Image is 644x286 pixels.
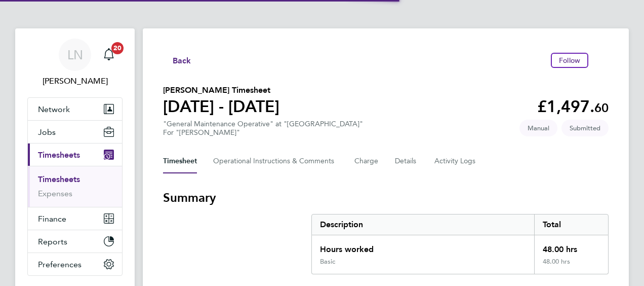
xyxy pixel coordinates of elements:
[38,150,80,160] span: Timesheets
[38,104,70,114] span: Network
[28,121,122,143] button: Jobs
[551,53,588,68] button: Follow
[28,207,122,230] button: Finance
[111,42,124,54] span: 20
[534,258,608,274] div: 48.00 hrs
[28,98,122,120] button: Network
[173,55,191,67] span: Back
[163,54,191,66] button: Back
[594,100,609,115] span: 60
[312,235,534,258] div: Hours worked
[28,230,122,253] button: Reports
[163,96,279,117] h1: [DATE] - [DATE]
[537,97,609,116] app-decimal: £1,497.
[38,237,67,246] span: Reports
[163,190,609,206] h3: Summary
[38,189,72,198] a: Expenses
[534,214,608,235] div: Total
[38,174,80,184] a: Timesheets
[28,144,122,166] button: Timesheets
[312,214,534,235] div: Description
[519,120,557,136] span: This timesheet was manually created.
[38,260,82,269] span: Preferences
[592,58,609,63] button: Timesheets Menu
[434,149,477,173] button: Activity Logs
[99,39,119,71] a: 20
[163,120,363,137] div: "General Maintenance Operative" at "[GEOGRAPHIC_DATA]"
[163,149,197,173] button: Timesheet
[561,120,609,136] span: This timesheet is Submitted.
[27,75,123,87] span: Lucy North
[67,48,83,61] span: LN
[311,214,609,274] div: Summary
[38,214,66,224] span: Finance
[354,149,379,173] button: Charge
[559,56,580,65] span: Follow
[28,166,122,207] div: Timesheets
[395,149,418,173] button: Details
[320,258,335,266] div: Basic
[534,235,608,258] div: 48.00 hrs
[38,127,56,137] span: Jobs
[28,253,122,275] button: Preferences
[163,128,363,137] div: For "[PERSON_NAME]"
[163,84,279,96] h2: [PERSON_NAME] Timesheet
[27,39,123,87] a: LN[PERSON_NAME]
[213,149,338,173] button: Operational Instructions & Comments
